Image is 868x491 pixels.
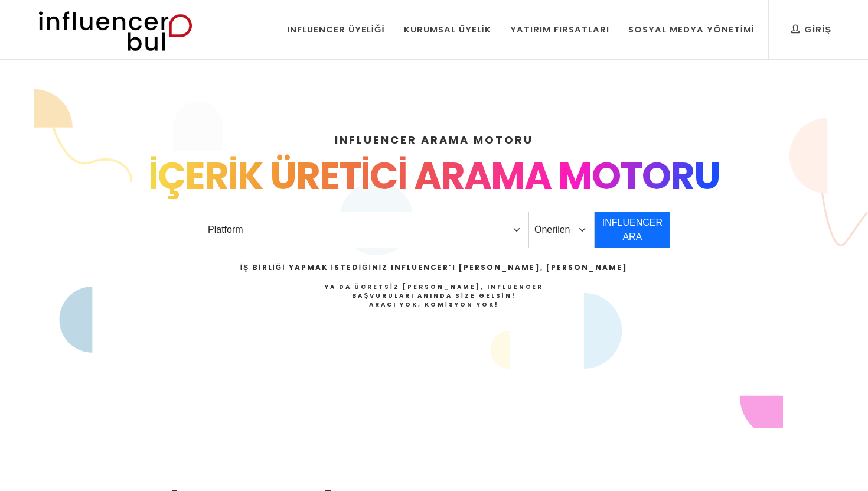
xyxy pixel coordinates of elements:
div: Kurumsal Üyelik [404,23,491,36]
div: Sosyal Medya Yönetimi [628,23,755,36]
h4: Ya da Ücretsiz [PERSON_NAME], Influencer Başvuruları Anında Size Gelsin! [240,282,628,309]
div: Yatırım Fırsatları [510,23,609,36]
strong: Aracı Yok, Komisyon Yok! [369,300,499,309]
button: INFLUENCER ARA [595,212,670,248]
div: Influencer Üyeliği [287,23,385,36]
h2: İş Birliği Yapmak İstediğiniz Influencer’ı [PERSON_NAME], [PERSON_NAME] [240,262,628,273]
div: İÇERİK ÜRETİCİ ARAMA MOTORU [51,148,817,204]
h4: INFLUENCER ARAMA MOTORU [51,132,817,148]
div: Giriş [791,23,831,36]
